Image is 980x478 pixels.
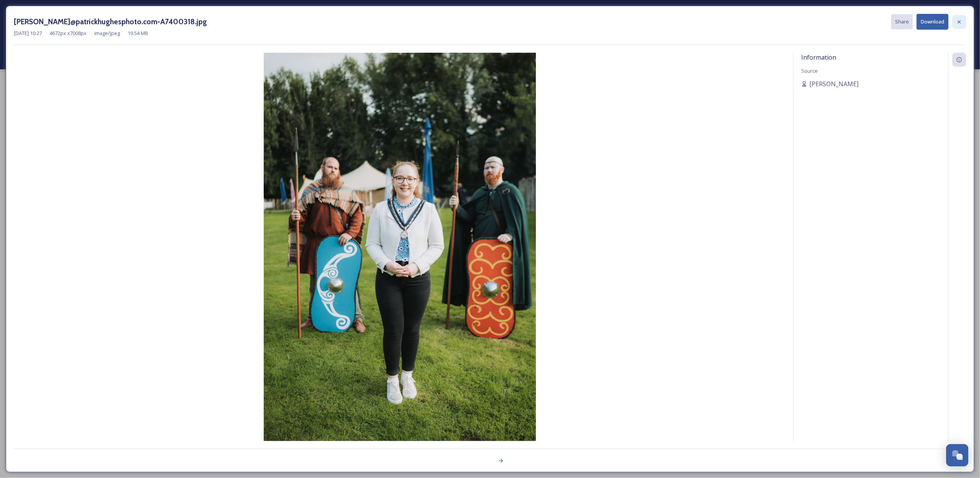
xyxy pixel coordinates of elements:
[128,30,148,37] span: 19.54 MB
[917,14,948,30] button: Download
[50,30,87,37] span: 4672 px x 7008 px
[946,444,968,466] button: Open Chat
[14,16,207,27] h3: [PERSON_NAME]@patrickhughesphoto.com-A7400318.jpg
[801,53,836,62] span: Information
[809,79,859,89] span: [PERSON_NAME]
[891,14,913,29] button: Share
[14,30,42,37] span: [DATE] 10:27
[94,30,120,37] span: image/jpeg
[801,67,818,74] span: Source
[14,53,785,461] img: patrick%40patrickhughesphoto.com-A7400318.jpg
